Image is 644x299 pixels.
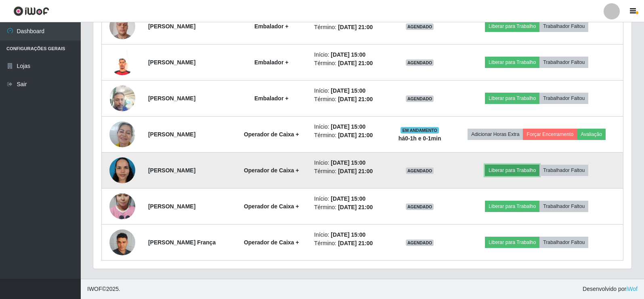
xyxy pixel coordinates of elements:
strong: Embalador + [254,59,288,66]
span: © 2025 . [87,285,120,293]
strong: Operador de Caixa + [244,239,299,246]
li: Início: [314,231,384,239]
li: Início: [314,159,384,167]
strong: Operador de Caixa + [244,131,299,138]
span: AGENDADO [406,23,434,30]
strong: [PERSON_NAME] [148,203,195,210]
img: CoreUI Logo [13,6,49,16]
span: AGENDADO [406,59,434,66]
li: Término: [314,203,384,212]
time: [DATE] 21:00 [338,240,373,246]
li: Início: [314,195,384,203]
time: [DATE] 15:00 [331,231,365,238]
span: AGENDADO [406,95,434,102]
time: [DATE] 21:00 [338,96,373,102]
li: Término: [314,167,384,176]
time: [DATE] 15:00 [331,195,365,202]
button: Liberar para Trabalho [485,165,539,176]
button: Trabalhador Faltou [539,165,588,176]
button: Adicionar Horas Extra [468,129,523,140]
span: AGENDADO [406,204,434,210]
li: Término: [314,59,384,68]
time: [DATE] 21:00 [338,168,373,174]
img: 1724535532655.jpeg [109,183,135,229]
strong: [PERSON_NAME] [148,167,195,174]
span: IWOF [87,286,102,292]
time: [DATE] 15:00 [331,87,365,94]
li: Início: [314,51,384,59]
strong: [PERSON_NAME] [148,59,195,66]
span: Desenvolvido por [583,285,638,293]
li: Início: [314,123,384,131]
button: Liberar para Trabalho [485,93,539,104]
button: Trabalhador Faltou [539,93,588,104]
strong: Operador de Caixa + [244,167,299,174]
button: Trabalhador Faltou [539,57,588,68]
span: AGENDADO [406,168,434,174]
img: 1749490683710.jpeg [109,81,135,115]
img: 1732199727580.jpeg [109,225,135,259]
time: [DATE] 15:00 [331,123,365,130]
li: Término: [314,239,384,248]
button: Trabalhador Faltou [539,201,588,212]
strong: [PERSON_NAME] [148,23,195,30]
strong: Operador de Caixa + [244,203,299,210]
button: Liberar para Trabalho [485,201,539,212]
strong: há 0-1 h e 0-1 min [399,135,441,142]
a: iWof [626,286,638,292]
button: Avaliação [577,129,606,140]
strong: [PERSON_NAME] [148,95,195,102]
li: Término: [314,95,384,104]
img: 1715310702709.jpeg [109,153,135,187]
button: Trabalhador Faltou [539,21,588,32]
time: [DATE] 15:00 [331,159,365,166]
button: Trabalhador Faltou [539,237,588,248]
img: 1723391026413.jpeg [109,9,135,43]
button: Liberar para Trabalho [485,237,539,248]
li: Término: [314,131,384,140]
time: [DATE] 15:00 [331,51,365,58]
strong: [PERSON_NAME] França [148,239,216,246]
button: Liberar para Trabalho [485,57,539,68]
time: [DATE] 21:00 [338,204,373,210]
strong: Embalador + [254,23,288,30]
time: [DATE] 21:00 [338,60,373,66]
span: EM ANDAMENTO [401,127,439,134]
button: Liberar para Trabalho [485,21,539,32]
strong: [PERSON_NAME] [148,131,195,138]
span: AGENDADO [406,240,434,246]
time: [DATE] 21:00 [338,24,373,30]
button: Forçar Encerramento [523,129,577,140]
img: 1740160200761.jpeg [109,117,135,151]
img: 1741723439768.jpeg [109,49,135,75]
strong: Embalador + [254,95,288,102]
li: Início: [314,87,384,95]
time: [DATE] 21:00 [338,132,373,138]
li: Término: [314,23,384,32]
